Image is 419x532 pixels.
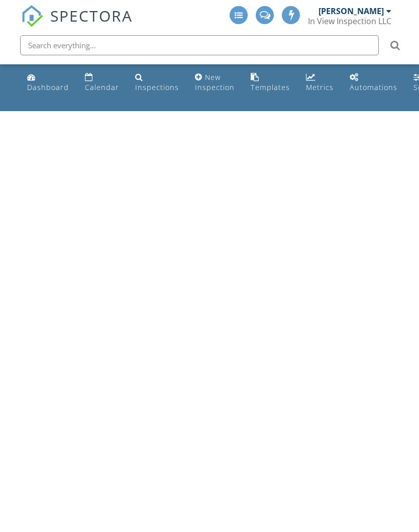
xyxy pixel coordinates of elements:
a: Dashboard [23,68,73,97]
div: In View Inspection LLC [308,16,391,26]
a: Metrics [302,68,338,97]
span: SPECTORA [50,5,133,26]
a: Inspections [131,68,183,97]
a: SPECTORA [21,14,133,35]
img: The Best Home Inspection Software - Spectora [21,5,43,27]
div: [PERSON_NAME] [319,6,384,16]
div: Calendar [85,82,119,92]
a: Templates [247,68,294,97]
div: Templates [251,82,290,92]
input: Search everything... [20,35,379,55]
div: Inspections [135,82,179,92]
a: Calendar [81,68,123,97]
div: New Inspection [195,72,235,92]
div: Dashboard [27,82,69,92]
a: New Inspection [191,68,239,97]
a: Automations (Advanced) [346,68,401,97]
div: Metrics [306,82,334,92]
div: Automations [350,82,397,92]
